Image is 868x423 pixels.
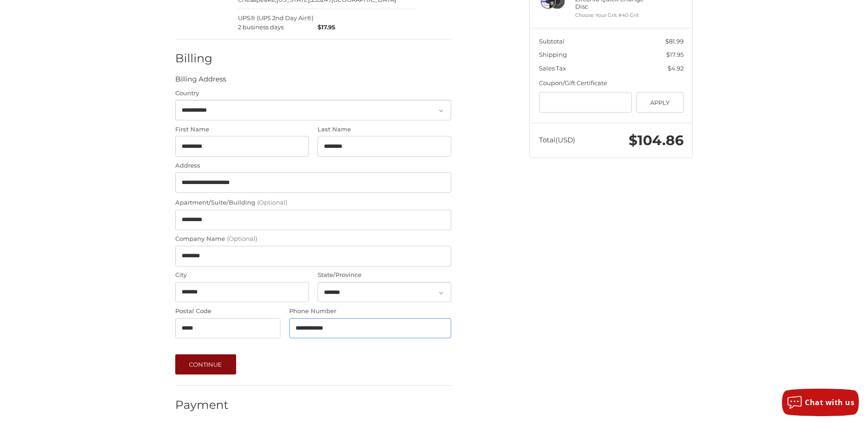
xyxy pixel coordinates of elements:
label: Apartment/Suite/Building [175,198,451,207]
legend: Billing Address [175,74,226,89]
label: Company Name [175,234,451,244]
span: $17.95 [313,23,336,32]
span: $104.86 [629,132,684,149]
label: First Name [175,125,309,134]
span: $17.95 [666,51,684,58]
h2: Billing [175,51,229,65]
span: $4.92 [668,65,684,72]
label: Phone Number [289,307,451,316]
div: Coupon/Gift Certificate [539,79,684,88]
span: Total (USD) [539,136,575,144]
label: City [175,271,309,280]
small: (Optional) [227,235,257,242]
button: Continue [175,354,236,374]
span: Subtotal [539,38,565,45]
h2: Payment [175,398,229,412]
span: Chat with us [805,397,854,407]
li: Choose Your Grit #40 Grit [575,11,645,19]
label: State/Province [318,271,451,280]
span: 2 business days [238,23,313,32]
label: Postal Code [175,307,280,316]
label: Address [175,161,451,170]
small: (Optional) [257,199,287,206]
span: Shipping [539,51,567,58]
span: UPS® (UPS 2nd Day Air®) [238,14,313,32]
button: Chat with us [782,389,859,416]
input: Gift Certificate or Coupon Code [539,92,632,113]
span: $81.99 [665,38,684,45]
button: Apply [636,92,684,113]
label: Last Name [318,125,451,134]
label: Country [175,89,451,98]
span: Sales Tax [539,65,566,72]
